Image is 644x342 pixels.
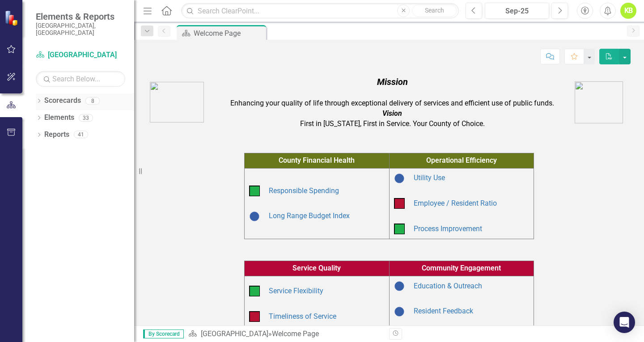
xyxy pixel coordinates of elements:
a: Service Flexibility [269,287,323,295]
div: Sep-25 [488,6,546,17]
span: Search [425,7,444,14]
span: Service Quality [292,264,341,272]
img: On Target [394,224,405,234]
div: Welcome Page [194,28,264,39]
em: Vision [382,109,402,118]
img: Below Plan [394,198,405,209]
span: By Scorecard [143,329,184,338]
img: Below Plan [249,311,260,322]
a: Elements [44,113,74,123]
img: AC_Logo.png [150,82,204,122]
input: Search Below... [36,71,125,87]
img: Baselining [394,281,405,291]
button: Sep-25 [485,3,549,19]
em: Mission [377,76,408,87]
a: Process Improvement [414,224,482,233]
img: Baselining [394,306,405,317]
span: County Financial Health [279,156,355,165]
div: 8 [85,97,100,105]
input: Search ClearPoint... [181,3,459,19]
a: Reports [44,130,69,140]
a: Education & Outreach [414,282,482,290]
span: Operational Efficiency [426,156,497,165]
span: Elements & Reports [36,11,125,22]
button: Search [412,4,457,17]
img: Baselining [249,211,260,222]
a: Utility Use [414,173,445,182]
a: Responsible Spending [269,186,339,195]
span: Community Engagement [422,264,501,272]
button: KB [620,3,636,19]
div: 41 [74,131,88,139]
img: On Target [249,286,260,296]
a: Timeliness of Service [269,312,336,321]
a: Resident Feedback [414,307,473,315]
td: Enhancing your quality of life through exceptional delivery of services and efficient use of publ... [212,73,572,131]
div: Welcome Page [272,329,319,338]
img: ClearPoint Strategy [4,10,20,26]
a: [GEOGRAPHIC_DATA] [36,50,125,60]
a: Scorecards [44,96,81,106]
img: Baselining [394,173,405,184]
div: » [188,329,382,339]
div: Open Intercom Messenger [614,312,635,333]
img: On Target [249,186,260,196]
img: AA%20logo.png [575,81,623,123]
small: [GEOGRAPHIC_DATA], [GEOGRAPHIC_DATA] [36,22,125,37]
a: Long Range Budget Index [269,211,350,220]
a: [GEOGRAPHIC_DATA] [201,329,268,338]
a: Employee / Resident Ratio [414,199,497,207]
div: 33 [79,114,93,122]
